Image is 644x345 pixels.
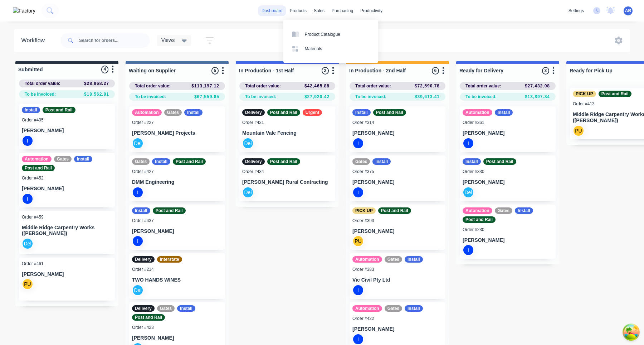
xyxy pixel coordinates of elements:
[129,253,225,299] div: DeliveryInterstateOrder #214TWO HANDS WINESDel
[132,324,154,331] div: Order #423
[242,109,265,116] div: Delivery
[22,107,40,113] div: Install
[352,207,376,214] div: PICK UP
[242,138,254,149] div: Del
[415,94,440,100] span: $39,613.41
[352,158,370,165] div: Gates
[132,314,165,321] div: Post and Rail
[565,5,587,16] div: settings
[372,158,391,165] div: Install
[286,5,310,16] div: products
[242,119,264,126] div: Order #431
[355,94,386,100] span: To be invoiced:
[132,168,154,175] div: Order #427
[25,91,56,97] span: To be invoiced:
[357,5,386,16] div: productivity
[157,305,175,312] div: Gates
[352,334,364,345] div: I
[352,168,374,175] div: Order #375
[173,158,206,165] div: Post and Rail
[352,284,364,296] div: I
[239,106,335,152] div: DeliveryPost and RailUrgentOrder #431Mountain Vale FencingDel
[74,156,92,162] div: Install
[352,217,374,224] div: Order #393
[283,27,378,41] a: Product Catalogue
[350,253,445,299] div: AutomationGatesInstallOrder #383Vic Civil Pty LtdI
[132,256,155,263] div: Delivery
[352,235,364,247] div: PU
[22,128,112,134] p: [PERSON_NAME]
[352,305,382,312] div: Automation
[305,45,322,52] div: Materials
[352,277,443,283] p: Vic Civil Pty Ltd
[22,186,112,192] p: [PERSON_NAME]
[132,335,222,341] p: [PERSON_NAME]
[352,179,443,185] p: [PERSON_NAME]
[352,326,443,332] p: [PERSON_NAME]
[242,179,332,185] p: [PERSON_NAME] Rural Contracting
[135,83,171,89] span: Total order value:
[573,91,596,97] div: PICK UP
[463,237,553,243] p: [PERSON_NAME]
[22,278,33,290] div: PU
[465,94,497,100] span: To be invoiced:
[132,119,154,126] div: Order #227
[463,119,484,126] div: Order #361
[385,256,402,263] div: Gates
[463,226,484,233] div: Order #230
[624,325,638,339] button: Open Tanstack query devtools
[22,117,44,123] div: Order #405
[164,109,182,116] div: Gates
[43,107,75,113] div: Post and Rail
[525,94,550,100] span: $13,897.84
[22,271,112,277] p: [PERSON_NAME]
[267,158,300,165] div: Post and Rail
[355,83,391,89] span: Total order value:
[352,130,443,136] p: [PERSON_NAME]
[352,256,382,263] div: Automation
[19,153,115,207] div: AutomationGatesInstallPost and RailOrder #452[PERSON_NAME]I
[132,266,154,273] div: Order #214
[129,106,225,152] div: AutomationGatesInstallOrder #227[PERSON_NAME] ProjectsDel
[352,187,364,198] div: I
[573,101,595,107] div: Order #413
[463,138,474,149] div: I
[352,266,374,273] div: Order #383
[463,244,474,256] div: I
[242,168,264,175] div: Order #434
[463,216,496,223] div: Post and Rail
[463,109,492,116] div: Automation
[132,277,222,283] p: TWO HANDS WINES
[22,175,44,181] div: Order #452
[305,31,340,38] div: Product Catalogue
[350,106,445,152] div: InstallPost and RailOrder #314[PERSON_NAME]I
[405,256,423,263] div: Install
[405,305,423,312] div: Install
[22,225,112,237] p: Middle Ridge Carpentry Works ([PERSON_NAME])
[132,228,222,234] p: [PERSON_NAME]
[13,7,35,15] img: Factory
[132,217,154,224] div: Order #437
[460,155,556,201] div: InstallPost and RailOrder #330[PERSON_NAME]Del
[373,109,406,116] div: Post and Rail
[22,156,52,162] div: Automation
[495,109,513,116] div: Install
[157,256,182,263] div: Interstate
[352,119,374,126] div: Order #314
[463,158,481,165] div: Install
[483,158,516,165] div: Post and Rail
[463,168,484,175] div: Order #330
[19,211,115,254] div: Order #459Middle Ridge Carpentry Works ([PERSON_NAME])Del
[132,130,222,136] p: [PERSON_NAME] Projects
[22,193,33,205] div: I
[242,158,265,165] div: Delivery
[352,315,374,322] div: Order #422
[525,83,550,89] span: $27,432.08
[304,94,330,100] span: $27,920.42
[19,104,115,149] div: InstallPost and RailOrder #405[PERSON_NAME]I
[463,187,474,198] div: Del
[177,305,195,312] div: Install
[152,158,170,165] div: Install
[385,305,402,312] div: Gates
[350,155,445,201] div: GatesInstallOrder #375[PERSON_NAME]I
